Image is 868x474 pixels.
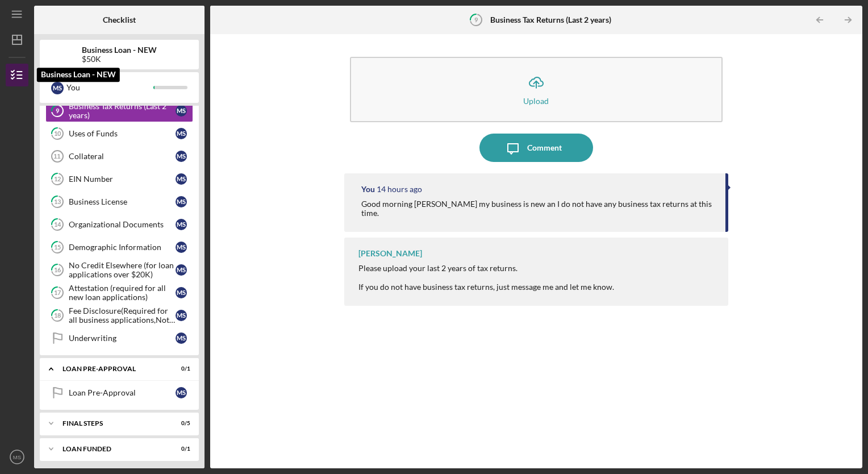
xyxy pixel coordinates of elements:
[474,16,478,23] tspan: 9
[377,185,422,194] time: 2025-09-10 11:13
[361,199,715,218] div: Good morning [PERSON_NAME] my business is new an I do not have any business tax returns at this t...
[82,45,157,55] b: Business Loan - NEW
[176,219,187,230] div: M S
[176,310,187,321] div: M S
[176,242,187,253] div: M S
[45,190,193,213] a: 13Business LicenseMS
[45,213,193,236] a: 14Organizational DocumentsMS
[45,327,193,350] a: UnderwritingMS
[358,249,422,258] div: [PERSON_NAME]
[350,57,723,122] button: Upload
[54,312,61,319] tspan: 18
[45,99,193,122] a: 9Business Tax Returns (Last 2 years)MS
[54,267,61,274] tspan: 16
[45,281,193,304] a: 17Attestation (required for all new loan applications)MS
[358,282,614,292] div: If you do not have business tax returns, just message me and let me know.
[176,264,187,276] div: M S
[69,197,176,206] div: Business License
[490,15,611,24] b: Business Tax Returns (Last 2 years)
[53,153,60,160] tspan: 11
[45,145,193,168] a: 11CollateralMS
[69,261,176,279] div: No Credit Elsewhere (for loan applications over $20K)
[69,388,176,397] div: Loan Pre-Approval
[45,168,193,190] a: 12EIN NumberMS
[170,420,190,427] div: 0 / 5
[523,97,549,105] div: Upload
[82,55,157,64] div: $50K
[69,334,176,343] div: Underwriting
[54,198,61,206] tspan: 13
[56,107,60,115] tspan: 9
[54,244,61,251] tspan: 15
[170,446,190,452] div: 0 / 1
[66,78,153,97] div: You
[54,289,61,297] tspan: 17
[69,152,176,161] div: Collateral
[51,82,64,94] div: M S
[176,105,187,117] div: M S
[176,128,187,139] div: M S
[62,365,162,372] div: LOAN PRE-APPROVAL
[45,259,193,281] a: 16No Credit Elsewhere (for loan applications over $20K)MS
[176,387,187,398] div: M S
[176,332,187,344] div: M S
[527,134,562,162] div: Comment
[54,221,61,228] tspan: 14
[13,454,21,460] text: MS
[45,381,193,404] a: Loan Pre-ApprovalMS
[69,220,176,229] div: Organizational Documents
[62,446,162,452] div: LOAN FUNDED
[62,420,162,427] div: FINAL STEPS
[176,173,187,185] div: M S
[54,130,61,138] tspan: 10
[176,287,187,298] div: M S
[45,236,193,259] a: 15Demographic InformationMS
[69,102,176,120] div: Business Tax Returns (Last 2 years)
[54,176,61,183] tspan: 12
[358,264,614,273] div: Please upload your last 2 years of tax returns.
[176,196,187,207] div: M S
[45,122,193,145] a: 10Uses of FundsMS
[170,365,190,372] div: 0 / 1
[69,243,176,252] div: Demographic Information
[45,304,193,327] a: 18Fee Disclosure(Required for all business applications,Not needed for Contractor loans)MS
[6,446,28,468] button: MS
[479,134,593,162] button: Comment
[176,151,187,162] div: M S
[103,15,136,24] b: Checklist
[69,129,176,138] div: Uses of Funds
[69,284,176,302] div: Attestation (required for all new loan applications)
[69,174,176,184] div: EIN Number
[361,185,375,194] div: You
[69,306,176,325] div: Fee Disclosure(Required for all business applications,Not needed for Contractor loans)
